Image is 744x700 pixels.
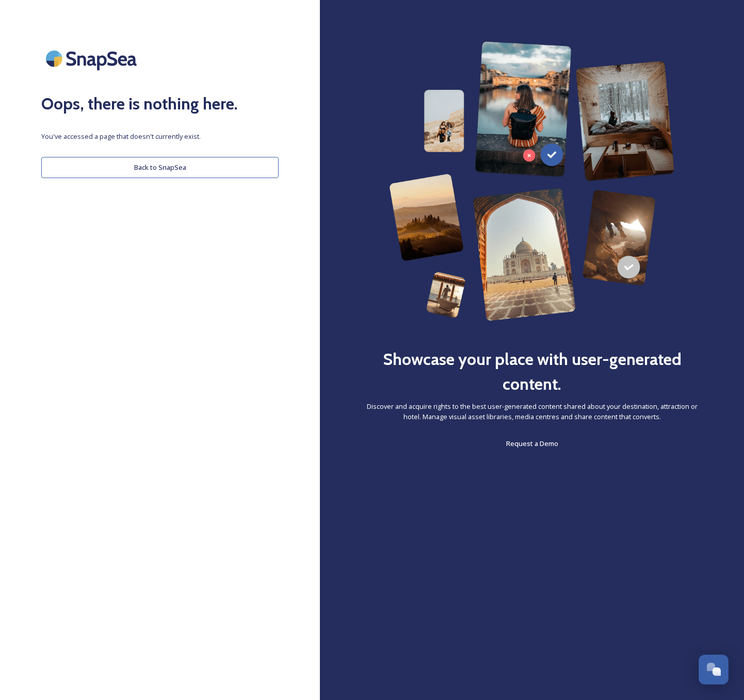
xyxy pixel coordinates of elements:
[506,437,558,450] a: Request a Demo
[41,41,144,76] img: SnapSea Logo
[506,439,558,448] span: Request a Demo
[361,347,703,396] h2: Showcase your place with user-generated content.
[389,41,674,321] img: 63b42ca75bacad526042e722_Group%20154-p-800.png
[41,157,279,178] button: Back to SnapSea
[41,132,279,141] span: You've accessed a page that doesn't currently exist.
[361,402,703,421] span: Discover and acquire rights to the best user-generated content shared about your destination, att...
[41,91,279,116] h2: Oops, there is nothing here.
[699,655,729,685] button: Open Chat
